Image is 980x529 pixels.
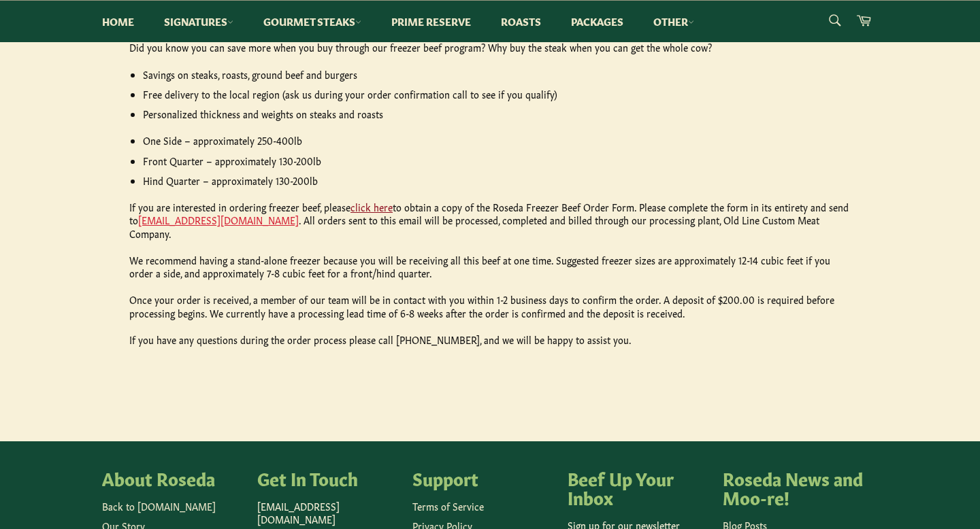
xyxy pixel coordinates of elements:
li: Savings on steaks, roasts, ground beef and burgers [143,68,851,81]
a: Other [640,1,708,42]
a: Gourmet Steaks [250,1,375,42]
a: Roasts [487,1,555,42]
h4: Roseda News and Moo-re! [723,468,864,506]
p: If you have any questions during the order process please call [PHONE_NUMBER], and we will be hap... [129,333,851,346]
a: Terms of Service [412,499,484,513]
p: Once your order is received, a member of our team will be in contact with you within 1-2 business... [129,293,851,320]
a: Home [88,1,148,42]
p: Did you know you can save more when you buy through our freezer beef program? Why buy the steak w... [129,41,851,54]
li: Personalized thickness and weights on steaks and roasts [143,107,851,120]
a: Back to [DOMAIN_NAME] [102,499,216,513]
p: [EMAIL_ADDRESS][DOMAIN_NAME] [257,500,399,526]
a: click here [350,200,393,214]
a: [EMAIL_ADDRESS][DOMAIN_NAME] [138,213,299,226]
li: One Side – approximately 250-400lb [143,134,851,147]
p: If you are interested in ordering freezer beef, please to obtain a copy of the Roseda Freezer Bee... [129,201,851,240]
h4: About Roseda [102,468,244,488]
a: Packages [557,1,637,42]
h4: Get In Touch [257,468,399,488]
h4: Support [412,468,554,488]
a: Signatures [150,1,247,42]
li: Hind Quarter – approximately 130-200lb [143,174,851,187]
a: Prime Reserve [378,1,485,42]
h4: Beef Up Your Inbox [568,468,709,506]
li: Front Quarter – approximately 130-200lb [143,154,851,167]
p: We recommend having a stand-alone freezer because you will be receiving all this beef at one time... [129,254,851,280]
li: Free delivery to the local region (ask us during your order confirmation call to see if you qualify) [143,88,851,101]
